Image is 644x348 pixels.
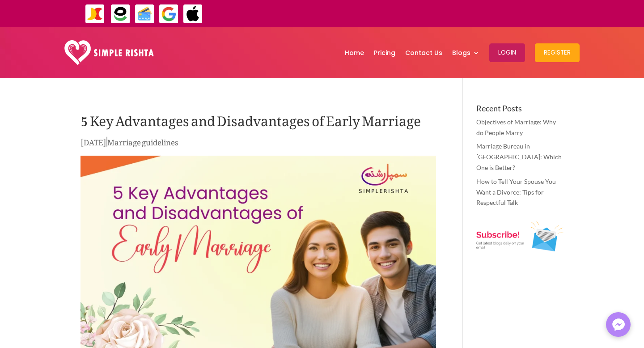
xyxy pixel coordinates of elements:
[379,5,398,21] strong: ایزی پیسہ
[476,142,562,171] a: Marriage Bureau in [GEOGRAPHIC_DATA]: Which One is Better?
[345,30,364,76] a: Home
[489,30,525,76] a: Login
[80,136,436,153] p: |
[476,178,556,207] a: How to Tell Your Spouse You Want a Divorce: Tips for Respectful Talk
[401,5,419,21] strong: جاز کیش
[80,104,436,136] h1: 5 Key Advantages and Disadvantages of Early Marriage
[476,118,556,136] a: Objectives of Marriage: Why do People Marry
[85,4,105,24] img: JazzCash-icon
[159,4,179,24] img: GooglePay-icon
[489,43,525,62] button: Login
[535,30,580,76] a: Register
[610,316,627,334] img: Messenger
[107,131,178,150] a: Marriage guidelines
[374,30,395,76] a: Pricing
[230,8,616,19] div: ایپ میں پیمنٹ صرف گوگل پے اور ایپل پے کے ذریعے ممکن ہے۔ ، یا کریڈٹ کارڈ کے ذریعے ویب سائٹ پر ہوگی۔
[110,4,131,24] img: EasyPaisa-icon
[452,30,479,76] a: Blogs
[183,4,203,24] img: ApplePay-icon
[80,131,106,150] span: [DATE]
[535,43,580,62] button: Register
[405,30,442,76] a: Contact Us
[135,4,155,24] img: Credit Cards
[476,104,563,117] h4: Recent Posts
